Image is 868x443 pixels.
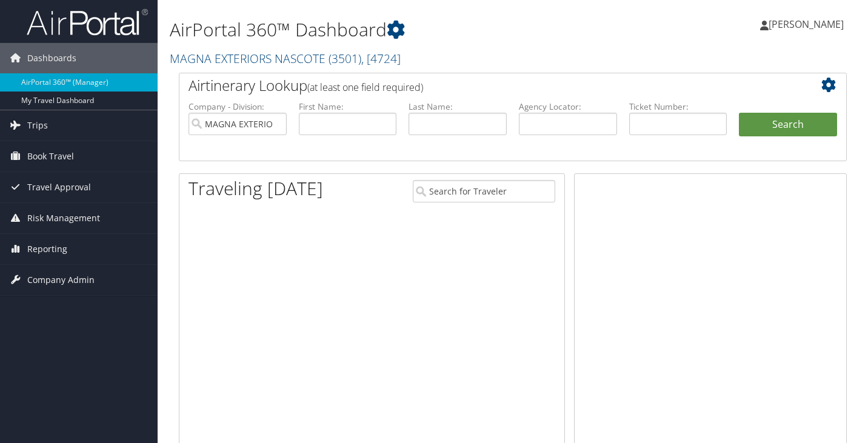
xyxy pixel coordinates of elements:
[27,141,74,172] span: Book Travel
[769,18,844,31] span: [PERSON_NAME]
[409,101,507,113] label: Last Name:
[27,110,48,141] span: Trips
[519,101,617,113] label: Agency Locator:
[739,113,837,137] button: Search
[27,203,100,233] span: Risk Management
[189,75,781,96] h2: Airtinerary Lookup
[413,180,555,202] input: Search for Traveler
[760,6,856,42] a: [PERSON_NAME]
[307,81,423,94] span: (at least one field required)
[299,101,397,113] label: First Name:
[329,50,361,67] span: ( 3501 )
[27,43,76,73] span: Dashboards
[629,101,727,113] label: Ticket Number:
[170,17,627,42] h1: AirPortal 360™ Dashboard
[189,176,323,201] h1: Traveling [DATE]
[170,50,401,67] a: MAGNA EXTERIORS NASCOTE
[27,234,67,264] span: Reporting
[27,8,148,36] img: airportal-logo.png
[27,172,91,202] span: Travel Approval
[189,101,287,113] label: Company - Division:
[361,50,401,67] span: , [ 4724 ]
[27,265,95,295] span: Company Admin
